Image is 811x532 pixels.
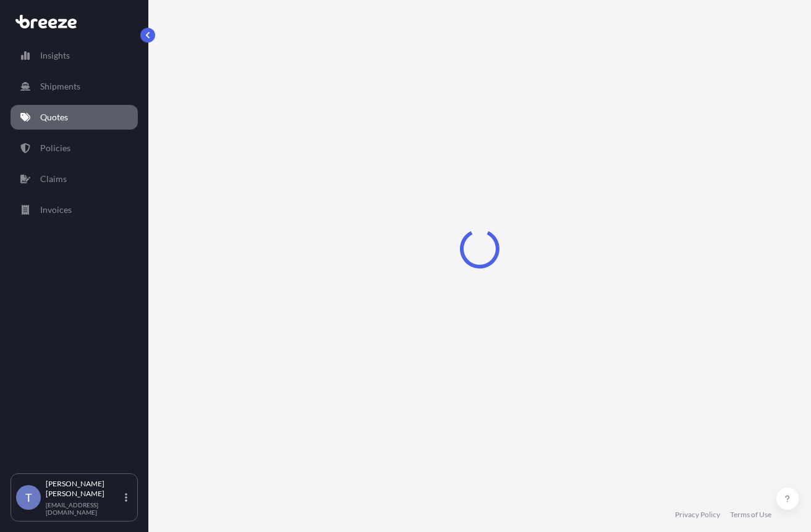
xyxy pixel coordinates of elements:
p: Insights [40,49,70,62]
a: Claims [11,167,138,191]
p: Policies [40,142,70,154]
p: Quotes [40,111,68,123]
p: Claims [40,173,67,185]
p: [EMAIL_ADDRESS][DOMAIN_NAME] [46,501,122,516]
a: Privacy Policy [675,510,720,520]
p: Shipments [40,80,80,93]
p: Invoices [40,204,72,216]
a: Shipments [11,74,138,99]
p: [PERSON_NAME] [PERSON_NAME] [46,479,122,499]
a: Invoices [11,197,138,222]
a: Insights [11,43,138,68]
a: Policies [11,136,138,160]
span: T [25,491,32,504]
a: Quotes [11,105,138,130]
a: Terms of Use [730,510,771,520]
